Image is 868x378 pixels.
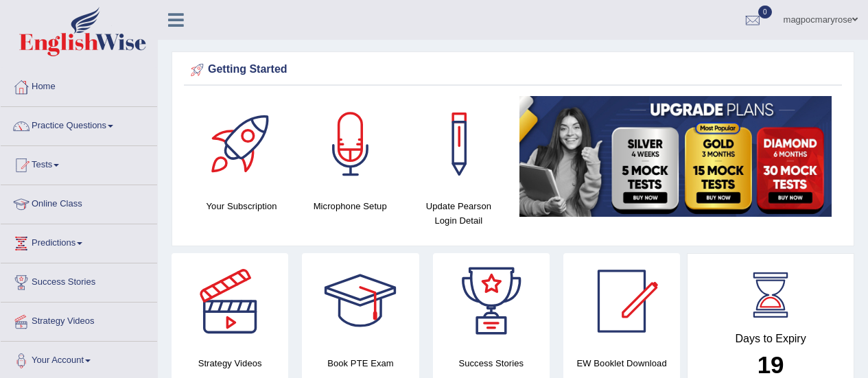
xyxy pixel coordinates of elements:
h4: Success Stories [433,356,550,370]
h4: Microphone Setup [303,199,397,213]
a: Predictions [1,224,157,259]
div: Getting Started [187,60,838,80]
h4: EW Booklet Download [563,356,680,370]
h4: Book PTE Exam [302,356,419,370]
b: 19 [758,351,784,378]
a: Practice Questions [1,107,157,141]
a: Success Stories [1,263,157,298]
h4: Your Subscription [194,199,289,213]
h4: Days to Expiry [703,333,838,345]
a: Online Class [1,185,157,220]
h4: Update Pearson Login Detail [411,199,506,228]
a: Tests [1,146,157,180]
a: Strategy Videos [1,303,157,337]
a: Home [1,68,157,102]
a: Your Account [1,342,157,376]
img: small5.jpg [519,96,832,217]
span: 0 [758,5,772,19]
h4: Strategy Videos [172,356,288,370]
